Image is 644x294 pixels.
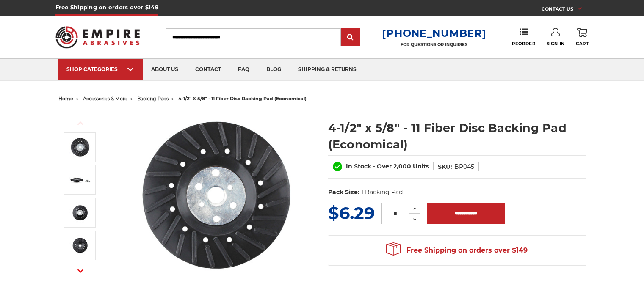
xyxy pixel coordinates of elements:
a: blog [258,59,290,80]
img: Empire Abrasives [55,21,140,54]
button: Previous [70,114,91,132]
span: 4-1/2" x 5/8" - 11 fiber disc backing pad (economical) [178,96,307,102]
span: Units [413,162,429,170]
a: [PHONE_NUMBER] [382,27,486,39]
span: In Stock [346,162,371,170]
dd: 1 Backing Pad [361,188,403,197]
span: $6.29 [328,203,375,223]
img: Empire Abrasives' 4 1/2 inch resin fiber pad with a sturdy metal hub for enhanced stability [69,169,91,190]
span: 2,000 [393,162,411,170]
img: black resin fiber backing plate, 4 1/2 inches, designed for long-lasting use [69,202,91,223]
dd: BP045 [454,162,474,171]
span: Sign In [547,41,565,47]
a: home [58,96,73,102]
h1: 4-1/2" x 5/8" - 11 Fiber Disc Backing Pad (Economical) [328,120,586,153]
input: Submit [342,29,359,46]
a: CONTACT US [542,4,589,16]
a: about us [143,59,187,80]
img: Resin disc backing pad measuring 4 1/2 inches, an essential grinder accessory from Empire Abrasives [131,111,300,280]
div: SHOP CATEGORIES [66,66,134,72]
dt: Pack Size: [328,188,359,197]
a: accessories & more [83,96,127,102]
a: backing pads [137,96,169,102]
dt: SKU: [438,162,452,171]
a: contact [187,59,229,80]
button: Next [70,261,91,280]
span: Cart [576,41,589,47]
span: Reorder [512,41,535,47]
span: Free Shipping on orders over $149 [386,242,528,259]
span: - Over [373,162,392,170]
a: faq [229,59,258,80]
img: backing pad for resin fiber sanding discs, 4.5 inch diameter [69,235,91,256]
a: shipping & returns [290,59,365,80]
img: Resin disc backing pad measuring 4 1/2 inches, an essential grinder accessory from Empire Abrasives [69,137,91,158]
a: Reorder [512,28,535,46]
a: Cart [576,28,589,47]
p: FOR QUESTIONS OR INQUIRIES [382,42,486,47]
